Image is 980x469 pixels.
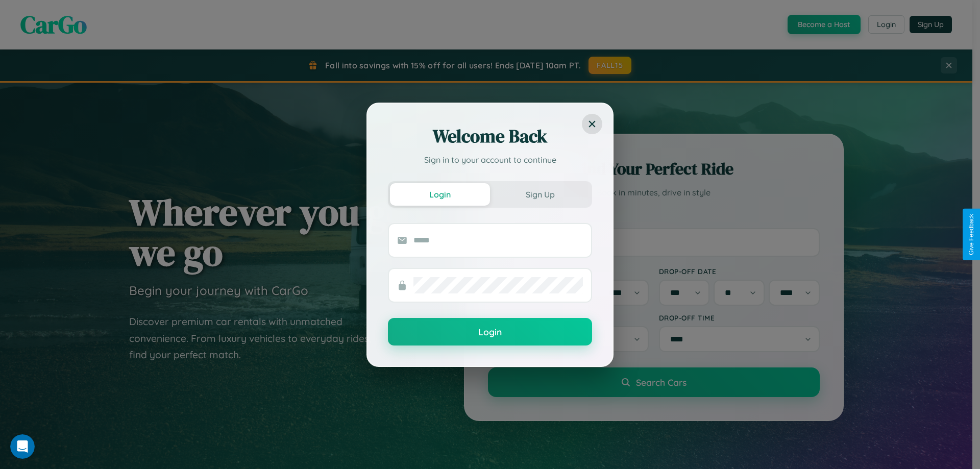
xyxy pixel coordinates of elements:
[388,154,592,166] p: Sign in to your account to continue
[10,434,35,459] iframe: Intercom live chat
[388,318,592,345] button: Login
[490,183,590,206] button: Sign Up
[388,124,592,149] h2: Welcome Back
[390,183,490,206] button: Login
[968,214,975,255] div: Give Feedback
